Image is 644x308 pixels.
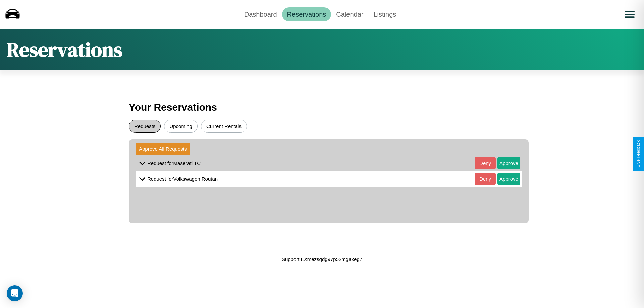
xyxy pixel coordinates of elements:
div: Open Intercom Messenger [7,285,23,301]
h3: Your Reservations [129,98,515,116]
button: Upcoming [164,120,198,133]
button: Approve [497,173,520,185]
p: Support ID: mezsqdg97p52mgaxeg7 [282,255,362,264]
p: Request for Maserati TC [147,159,201,168]
p: Request for Volkswagen Routan [147,174,218,183]
a: Listings [368,7,401,21]
a: Dashboard [239,7,282,21]
a: Calendar [331,7,368,21]
h1: Reservations [7,36,122,63]
button: Approve [497,157,520,169]
a: Reservations [282,7,331,21]
button: Open menu [620,5,639,24]
button: Current Rentals [201,120,247,133]
button: Requests [129,120,161,133]
button: Deny [475,173,496,185]
div: Give Feedback [636,140,641,168]
button: Approve All Requests [136,143,190,155]
button: Deny [475,157,496,169]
